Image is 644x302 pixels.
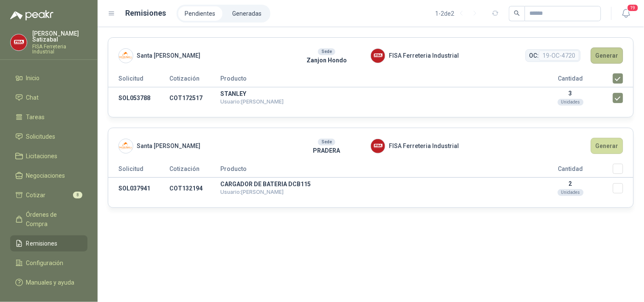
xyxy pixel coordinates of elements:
button: 19 [619,6,634,21]
th: Producto [220,164,528,178]
p: 3 [528,90,613,97]
span: Santa [PERSON_NAME] [137,141,200,151]
a: Solicitudes [10,129,87,145]
span: Configuración [26,258,64,268]
h1: Remisiones [126,7,166,19]
img: Company Logo [119,49,133,63]
img: Company Logo [371,49,385,63]
p: STANLEY [220,91,528,97]
a: Generadas [226,6,269,21]
td: COT172517 [169,87,220,109]
p: CARGADOR DE BATERIA DCB115 [220,181,528,187]
img: Company Logo [371,139,385,153]
span: Negociaciones [26,171,65,180]
th: Producto [220,73,528,87]
span: search [514,10,520,16]
img: Company Logo [11,34,27,50]
td: COT132194 [169,178,220,199]
span: 8 [73,192,82,199]
div: Unidades [558,189,584,196]
a: Inicio [10,70,87,86]
p: PRADERA [282,146,371,155]
span: Usuario: [PERSON_NAME] [220,189,284,195]
a: Chat [10,89,87,106]
th: Seleccionar/deseleccionar [613,164,633,178]
span: Chat [26,93,39,102]
th: Solicitud [108,73,169,87]
td: Seleccionar/deseleccionar [613,87,633,109]
div: Sede [318,48,335,55]
button: Generar [591,48,623,64]
img: Logo peakr [10,10,53,20]
span: 19 [627,4,639,12]
span: Usuario: [PERSON_NAME] [220,98,284,105]
div: Sede [318,139,335,145]
a: Licitaciones [10,148,87,164]
span: Órdenes de Compra [26,210,79,229]
th: Cantidad [528,73,613,87]
a: Manuales y ayuda [10,274,87,291]
span: 19-OC-4720 [539,50,579,61]
span: Tareas [26,112,45,122]
p: FISA Ferreteria Industrial [32,44,87,54]
th: Cotización [169,164,220,178]
p: 2 [528,180,613,187]
span: OC: [529,51,539,60]
p: Zanjon Hondo [282,56,371,65]
span: FISA Ferreteria Industrial [389,51,459,60]
div: Unidades [558,99,584,106]
span: Cotizar [26,190,46,200]
span: Remisiones [26,239,58,248]
td: SOL037941 [108,178,169,199]
p: [PERSON_NAME] Satizabal [32,31,87,42]
th: Seleccionar/deseleccionar [613,73,633,87]
th: Cotización [169,73,220,87]
span: Solicitudes [26,132,56,141]
span: FISA Ferreteria Industrial [389,141,459,151]
a: Tareas [10,109,87,125]
td: Seleccionar/deseleccionar [613,178,633,199]
a: Cotizar8 [10,187,87,203]
span: Manuales y ayuda [26,278,75,287]
span: Santa [PERSON_NAME] [137,51,200,60]
th: Cantidad [528,164,613,178]
a: Órdenes de Compra [10,207,87,232]
div: 1 - 2 de 2 [436,7,482,20]
span: Inicio [26,73,40,83]
a: Remisiones [10,235,87,252]
th: Solicitud [108,164,169,178]
a: Negociaciones [10,168,87,184]
a: Configuración [10,255,87,271]
img: Company Logo [119,139,133,153]
span: Licitaciones [26,151,58,161]
button: Generar [591,138,623,154]
td: SOL053788 [108,87,169,109]
a: Pendientes [178,6,222,21]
